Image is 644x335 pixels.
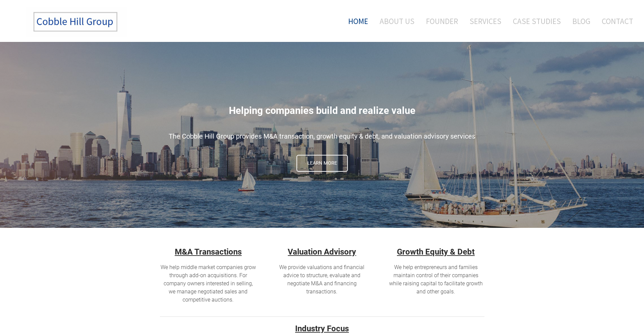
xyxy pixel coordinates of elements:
span: Learn More [297,155,347,171]
a: Founder [421,7,463,35]
strong: Industry Focus [295,324,349,333]
span: We help middle market companies grow through add-on acquisitions. For company owners interested i... [161,264,256,303]
span: We help entrepreneurs and families maintain control of their companies while raising capital to f... [389,264,483,295]
a: Valuation Advisory [288,247,356,257]
a: About Us [375,7,420,35]
strong: Growth Equity & Debt [397,247,475,257]
a: Case Studies [508,7,566,35]
span: We provide valuations and financial advice to structure, evaluate and negotiate M&A and financing... [279,264,364,295]
span: The Cobble Hill Group provides M&A transaction, growth equity & debt, and valuation advisory serv... [169,132,475,140]
img: The Cobble Hill Group LLC [26,7,127,37]
a: Contact [597,7,633,35]
a: Learn More [296,155,348,172]
a: Home [338,7,373,35]
a: Blog [567,7,595,35]
u: M&A Transactions [175,247,242,257]
span: Helping companies build and realize value [229,105,415,116]
a: Services [464,7,506,35]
